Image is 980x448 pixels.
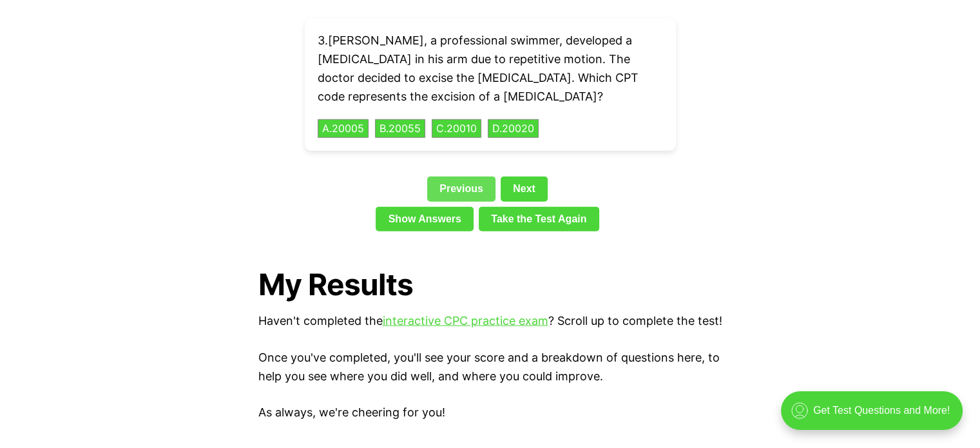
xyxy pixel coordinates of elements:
p: Haven't completed the ? Scroll up to complete the test! [258,312,722,331]
p: Once you've completed, you'll see your score and a breakdown of questions here, to help you see w... [258,349,722,386]
a: Show Answers [376,207,474,231]
button: A.20005 [318,119,369,139]
a: interactive CPC practice exam [383,314,548,327]
a: Previous [427,177,495,201]
a: Next [501,177,548,201]
p: As always, we're cheering for you! [258,404,722,422]
p: 3 . [PERSON_NAME], a professional swimmer, developed a [MEDICAL_DATA] in his arm due to repetitiv... [318,32,663,106]
button: C.20010 [432,119,481,139]
button: B.20055 [375,119,425,139]
iframe: portal-trigger [770,385,980,448]
a: Take the Test Again [479,207,599,231]
h1: My Results [258,268,722,302]
button: D.20020 [488,119,539,139]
